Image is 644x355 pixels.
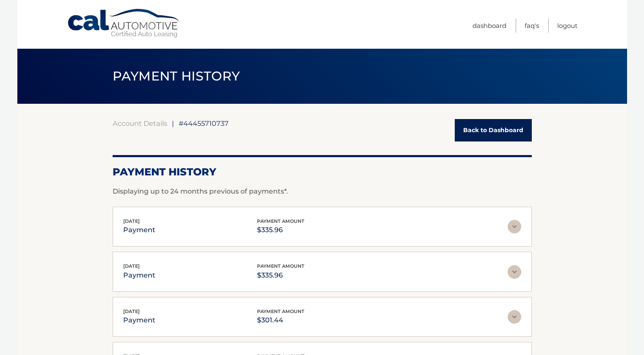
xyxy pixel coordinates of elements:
span: [DATE] [123,263,140,269]
img: accordion-rest.svg [508,220,521,233]
a: Logout [557,19,578,33]
p: payment [123,269,155,281]
a: Back to Dashboard [455,119,532,141]
a: Cal Automotive [67,8,181,39]
p: $335.96 [257,224,304,236]
p: Displaying up to 24 months previous of payments*. [113,186,532,197]
span: payment amount [257,218,304,224]
img: accordion-rest.svg [508,265,521,279]
span: #44455710737 [179,119,229,128]
span: [DATE] [123,218,140,224]
a: Dashboard [473,19,506,33]
span: payment amount [257,263,304,269]
span: payment amount [257,308,304,314]
h2: Payment History [113,166,532,178]
a: Account Details [113,119,167,128]
p: $335.96 [257,269,304,281]
p: $301.44 [257,314,304,326]
p: payment [123,224,155,236]
span: | [172,119,174,128]
span: [DATE] [123,308,140,314]
span: PAYMENT HISTORY [113,68,240,84]
a: FAQ's [525,19,539,33]
p: payment [123,314,155,326]
img: accordion-rest.svg [508,310,521,324]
